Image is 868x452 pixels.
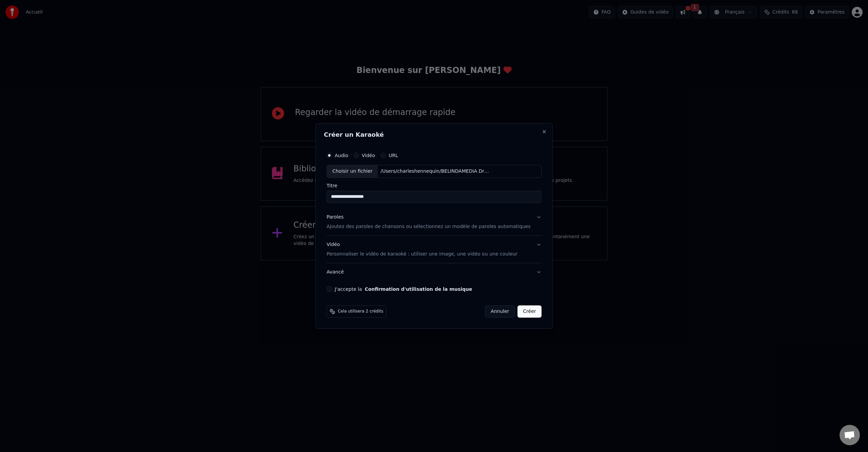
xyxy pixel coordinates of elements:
div: Vidéo [327,241,517,258]
p: Ajoutez des paroles de chansons ou sélectionnez un modèle de paroles automatiques [327,223,531,230]
button: ParolesAjoutez des paroles de chansons ou sélectionnez un modèle de paroles automatiques [327,208,541,236]
button: Créer [518,305,541,318]
button: Avancé [327,263,541,281]
label: Vidéo [362,153,375,158]
div: Paroles [327,214,343,221]
div: /Users/charleshennequin/BELINDAMEDIA Dropbox/[PERSON_NAME]/TDCP/250825_PG_FABRIC_SHOW_DES_MARQUES... [378,168,493,175]
button: J'accepte la [365,287,472,291]
p: Personnaliser le vidéo de karaoké : utiliser une image, une vidéo ou une couleur [327,251,517,258]
label: Titre [327,183,541,188]
div: Choisir un fichier [327,165,378,177]
h2: Créer un Karaoké [324,132,544,138]
button: VidéoPersonnaliser le vidéo de karaoké : utiliser une image, une vidéo ou une couleur [327,236,541,263]
label: URL [389,153,398,158]
label: J'accepte la [335,287,472,291]
label: Audio [335,153,348,158]
span: Cela utilisera 2 crédits [338,309,383,314]
button: Annuler [485,305,515,318]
